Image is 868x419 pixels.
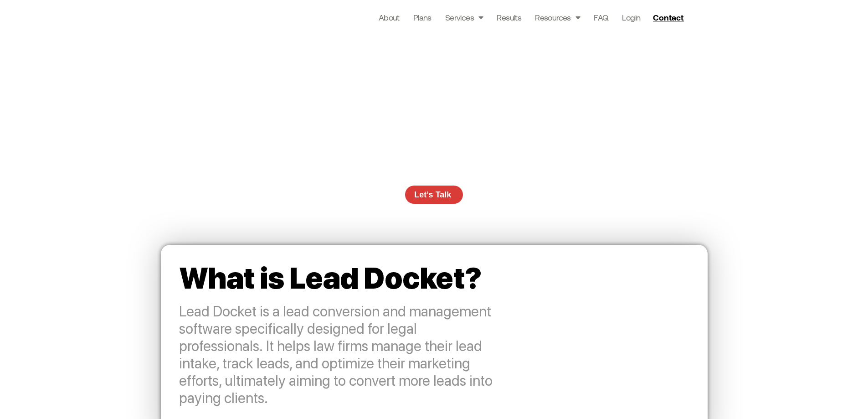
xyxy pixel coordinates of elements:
[405,186,462,204] a: Let’s Talk
[535,11,580,24] a: Resources
[379,11,641,24] nav: Menu
[445,11,483,24] a: Services
[414,191,451,199] span: Let’s Talk
[413,11,431,24] a: Plans
[594,11,608,24] a: FAQ
[649,10,689,25] a: Contact
[179,303,498,407] p: Lead Docket is a lead conversion and management software specifically designed for legal professi...
[653,13,683,21] span: Contact
[497,11,521,24] a: Results
[179,263,498,294] h2: What is Lead Docket?
[622,11,640,24] a: Login
[379,11,400,24] a: About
